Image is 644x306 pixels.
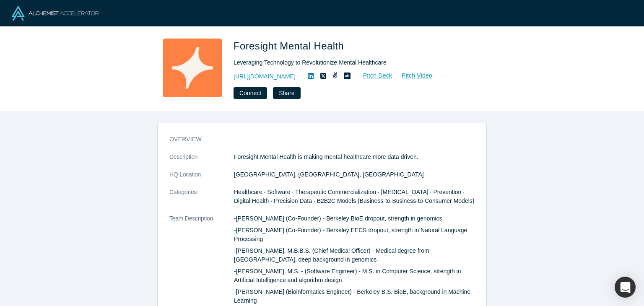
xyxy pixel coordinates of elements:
[273,87,300,99] button: Share
[12,6,99,21] img: Alchemist Logo
[234,214,475,223] p: -[PERSON_NAME] (Co-Founder) - Berkeley BioE dropout, strength in genomics
[234,72,296,81] a: [URL][DOMAIN_NAME]
[234,153,475,161] p: Foresight Mental Health is making mental healthcare more data driven.
[234,40,347,52] span: Foresight Mental Health
[234,246,475,264] p: -[PERSON_NAME], M.B.B.S. (Chief Medical Officer) - Medical degree from [GEOGRAPHIC_DATA], deep ba...
[234,170,475,179] dd: [GEOGRAPHIC_DATA], [GEOGRAPHIC_DATA], [GEOGRAPHIC_DATA]
[354,71,392,80] a: Pitch Deck
[234,288,475,305] p: -[PERSON_NAME] (Bioinformatics Engineer) - Berkeley B.S. BioE, background in Machine Learning
[169,153,234,170] dt: Description
[169,170,234,188] dt: HQ Location
[234,189,474,204] span: Healthcare · Software · Therapeutic Commercialization · [MEDICAL_DATA] · Prevention · Digital Hea...
[234,87,267,99] button: Connect
[234,226,475,244] p: -[PERSON_NAME] (Co-Founder) - Berkeley EECS dropout, strength in Natural Language Processing
[234,58,468,67] div: Leveraging Technology to Revolutionize Mental Healthcare
[169,188,234,214] dt: Categories
[163,39,222,97] img: Foresight Mental Health's Logo
[234,267,475,285] p: -[PERSON_NAME], M.S. - (Software Engineer) - M.S. in Computer Science, strength in Artificial Int...
[392,71,433,80] a: Pitch Video
[169,135,463,144] h3: overview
